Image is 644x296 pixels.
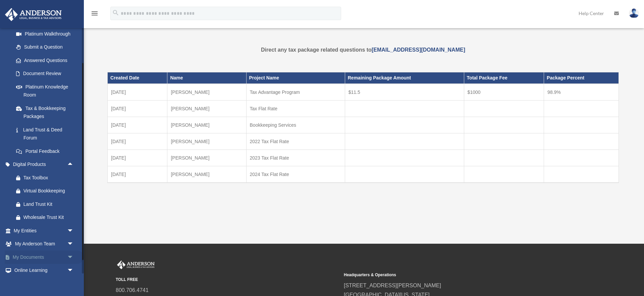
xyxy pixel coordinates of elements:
a: Tax & Bookkeeping Packages [9,102,80,123]
td: 2024 Tax Flat Rate [246,166,345,183]
td: $11.5 [345,84,464,101]
span: arrow_drop_down [67,264,80,278]
img: Anderson Advisors Platinum Portal [116,260,156,269]
td: [DATE] [108,117,167,133]
a: My Documentsarrow_drop_down [5,250,84,264]
a: Wholesale Trust Kit [9,211,84,224]
a: Online Learningarrow_drop_down [5,264,84,277]
td: [PERSON_NAME] [167,133,246,150]
a: My Entitiesarrow_drop_down [5,224,84,237]
a: Tax Toolbox [9,171,84,184]
td: Bookkeeping Services [246,117,345,133]
a: menu [91,12,99,17]
span: arrow_drop_down [67,250,80,264]
a: Platinum Walkthrough [9,27,84,41]
a: [EMAIL_ADDRESS][DOMAIN_NAME] [372,47,465,53]
a: Answered Questions [9,54,84,67]
td: [PERSON_NAME] [167,166,246,183]
small: TOLL FREE [116,276,339,283]
img: User Pic [629,8,639,18]
img: Anderson Advisors Platinum Portal [3,8,64,21]
td: 2022 Tax Flat Rate [246,133,345,150]
a: Land Trust & Deed Forum [9,123,84,144]
a: Platinum Knowledge Room [9,80,84,102]
a: Document Review [9,67,84,80]
th: Package Percent [544,72,619,84]
span: arrow_drop_down [67,237,80,251]
td: [DATE] [108,166,167,183]
td: [PERSON_NAME] [167,150,246,166]
th: Total Package Fee [464,72,544,84]
i: menu [91,9,99,17]
strong: Direct any tax package related questions to [261,47,465,53]
td: [PERSON_NAME] [167,117,246,133]
th: Created Date [108,72,167,84]
td: Tax Flat Rate [246,101,345,117]
i: search [112,9,119,16]
td: $1000 [464,84,544,101]
a: [STREET_ADDRESS][PERSON_NAME] [344,283,441,288]
th: Name [167,72,246,84]
div: Virtual Bookkeeping [23,187,75,195]
a: My Anderson Teamarrow_drop_down [5,237,84,251]
span: arrow_drop_down [67,224,80,238]
td: 98.9% [544,84,619,101]
td: 2023 Tax Flat Rate [246,150,345,166]
td: [PERSON_NAME] [167,101,246,117]
small: Headquarters & Operations [344,272,567,279]
td: [DATE] [108,101,167,117]
a: Digital Productsarrow_drop_up [5,158,84,171]
a: Virtual Bookkeeping [9,184,84,198]
a: 800.706.4741 [116,287,149,293]
span: arrow_drop_up [67,158,80,172]
td: [DATE] [108,150,167,166]
td: [DATE] [108,84,167,101]
td: [PERSON_NAME] [167,84,246,101]
td: Tax Advantage Program [246,84,345,101]
a: Submit a Question [9,41,84,54]
td: [DATE] [108,133,167,150]
a: Land Trust Kit [9,197,84,211]
th: Remaining Package Amount [345,72,464,84]
th: Project Name [246,72,345,84]
a: Portal Feedback [9,144,84,158]
div: Wholesale Trust Kit [23,213,75,222]
div: Land Trust Kit [23,200,75,209]
div: Tax Toolbox [23,174,75,182]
